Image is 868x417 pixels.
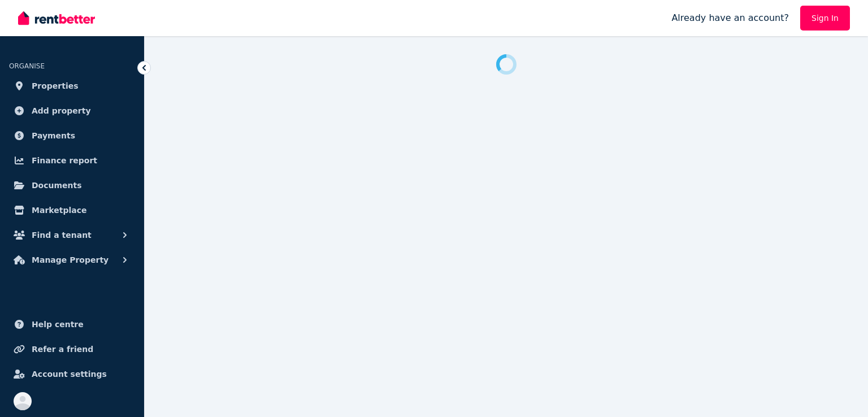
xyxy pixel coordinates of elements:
a: Help centre [9,313,135,336]
a: Properties [9,75,135,97]
span: Marketplace [32,203,86,217]
button: Find a tenant [9,224,135,246]
button: Manage Property [9,249,135,271]
a: Documents [9,174,135,197]
span: Finance report [32,154,97,167]
img: RentBetter [18,10,95,27]
span: ORGANISE [9,62,45,70]
span: Find a tenant [32,228,92,242]
span: Properties [32,79,79,93]
a: Payments [9,124,135,147]
span: Manage Property [32,253,108,267]
span: Add property [32,104,91,118]
span: Refer a friend [32,342,93,356]
span: Account settings [32,367,107,381]
span: Documents [32,179,82,192]
a: Add property [9,99,135,122]
a: Sign In [800,6,850,31]
span: Payments [32,129,75,142]
span: Help centre [32,318,84,331]
a: Marketplace [9,199,135,221]
a: Account settings [9,363,135,385]
a: Refer a friend [9,338,135,360]
a: Finance report [9,149,135,172]
span: Already have an account? [671,11,789,25]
